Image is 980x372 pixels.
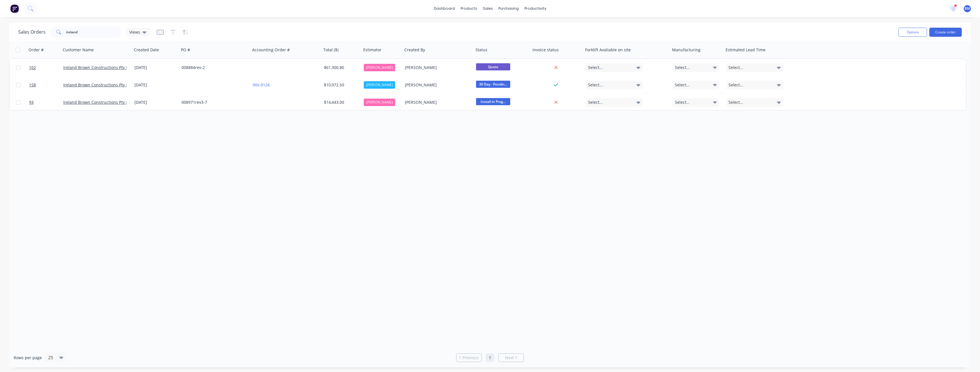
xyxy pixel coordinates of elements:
[475,47,487,53] div: Status
[134,47,159,53] div: Created Date
[476,81,510,88] span: 30 Day - Pendin...
[66,27,122,38] input: Search...
[29,76,63,93] a: 158
[63,47,94,53] div: Customer Name
[585,47,631,53] div: Forklift Avaliable on site
[29,99,34,105] span: 93
[499,355,524,361] a: Next page
[14,355,42,361] span: Rows per page
[965,6,970,11] span: BM
[63,99,132,105] a: Ireland Brown Constructions Pty Ltd
[486,353,494,362] a: Page 1 is your current page
[323,47,338,53] div: Total ($)
[675,99,690,105] span: Select...
[364,64,395,71] div: [PERSON_NAME]
[181,99,245,105] div: 008971rev3-7
[405,82,468,88] div: [PERSON_NAME]
[324,99,358,105] div: $14,443.00
[129,29,140,35] span: Views
[726,47,765,53] div: Estimated Lead Time
[431,4,458,13] a: dashboard
[588,82,603,88] span: Select...
[929,28,962,37] button: Create order
[405,65,468,70] div: [PERSON_NAME]
[532,47,559,53] div: Invoice status
[181,65,245,70] div: 008884rev-2
[252,47,290,53] div: Accounting Order #
[324,65,358,70] div: $61,300.80
[728,99,743,105] span: Select...
[29,94,63,111] a: 93
[961,353,974,366] iframe: Intercom live chat
[29,82,36,88] span: 158
[480,4,496,13] div: sales
[476,63,510,70] span: Quote
[364,81,395,89] div: [PERSON_NAME]
[672,47,701,53] div: Manufacturing
[462,355,479,361] span: Previous
[675,82,690,88] span: Select...
[728,82,743,88] span: Select...
[29,65,36,70] span: 102
[10,4,19,13] img: Factory
[405,99,468,105] div: [PERSON_NAME]
[456,355,481,361] a: Previous page
[18,29,46,35] h1: Sales Orders
[588,65,603,70] span: Select...
[675,65,690,70] span: Select...
[253,82,270,88] a: INV-0126
[728,65,743,70] span: Select...
[134,99,177,105] div: [DATE]
[404,47,425,53] div: Created By
[63,65,132,70] a: Ireland Brown Constructions Pty Ltd
[364,99,395,106] div: [PERSON_NAME]
[588,99,603,105] span: Select...
[181,47,190,53] div: PO #
[522,4,549,13] div: productivity
[505,355,514,361] span: Next
[28,47,44,53] div: Order #
[899,28,927,37] button: Options
[363,47,381,53] div: Estimator
[324,82,358,88] div: $10,972.50
[496,4,522,13] div: purchasing
[458,4,480,13] div: products
[134,65,177,70] div: [DATE]
[63,82,132,88] a: Ireland Brown Constructions Pty Ltd
[454,353,526,362] ul: Pagination
[29,59,63,76] a: 102
[134,82,177,88] div: [DATE]
[476,98,510,105] span: Install in Prog...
